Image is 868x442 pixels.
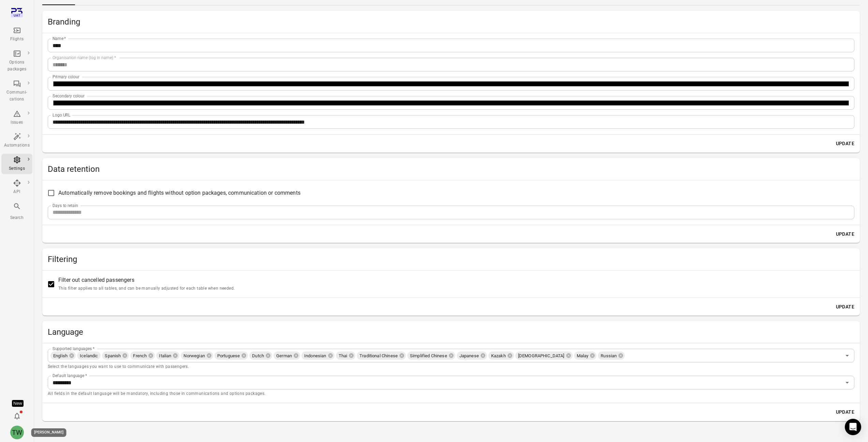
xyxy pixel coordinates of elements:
[1,24,32,45] a: Flights
[336,351,356,360] div: Thai
[842,378,852,387] button: Open
[274,353,295,359] span: German
[574,351,597,360] div: Malay
[156,353,174,359] span: Italian
[50,353,70,359] span: English
[488,351,514,360] div: Kazakh
[598,351,625,360] div: Russian
[4,142,30,149] div: Automations
[10,426,24,439] div: TW
[357,353,400,359] span: Traditional Chinese
[58,285,235,292] p: This filter applies to all tables, and can be manually adjusted for each table when needed.
[1,130,32,151] a: Automations
[357,351,406,360] div: Traditional Chinese
[457,353,482,359] span: Japanese
[48,254,854,265] h2: Filtering
[156,351,179,360] div: Italian
[53,55,116,60] label: Organisation name (log in name)
[53,346,94,351] label: Supported languages
[4,119,30,126] div: Issues
[336,353,350,359] span: Thai
[598,353,619,359] span: Russian
[488,353,509,359] span: Kazakh
[1,154,32,174] a: Settings
[215,351,248,360] div: Portuguese
[833,406,857,418] button: Update
[53,203,78,208] label: Days to retain
[274,351,300,360] div: German
[50,351,76,360] div: English
[407,353,450,359] span: Simplified Chinese
[845,419,861,435] div: Open Intercom Messenger
[301,353,329,359] span: Indonesian
[1,177,32,197] a: API
[53,373,87,378] label: Default language
[58,189,300,197] span: Automatically remove bookings and flights without option packages, communication or comments
[8,423,27,442] button: Tony Wang
[130,353,149,359] span: French
[1,78,32,105] a: Communi-cations
[48,164,854,175] h2: Data retention
[1,200,32,223] button: Search
[102,351,129,360] div: Spanish
[515,353,567,359] span: [DEMOGRAPHIC_DATA]
[53,36,66,41] label: Name
[4,215,30,221] div: Search
[181,353,207,359] span: Norwegian
[53,112,71,118] label: Logo URL
[574,353,591,359] span: Malay
[4,189,30,195] div: API
[181,351,213,360] div: Norwegian
[1,108,32,128] a: Issues
[457,351,487,360] div: Japanese
[301,351,335,360] div: Indonesian
[130,351,155,360] div: French
[48,363,854,370] p: Select the languages you want to use to communicate with passengers.
[249,351,272,360] div: Dutch
[833,301,857,313] button: Update
[48,390,854,397] p: All fields in the default language will be mandatory, including those in communications and optio...
[4,89,30,103] div: Communi-cations
[215,353,243,359] span: Portuguese
[12,400,24,407] div: Tooltip anchor
[77,353,101,359] span: Icelandic
[58,276,235,292] span: Filter out cancelled passengers
[53,93,85,99] label: Secondary colour
[48,327,854,337] h2: Language
[102,353,123,359] span: Spanish
[4,36,30,43] div: Flights
[407,351,455,360] div: Simplified Chinese
[53,74,79,80] label: Primary colour
[842,351,852,360] button: Open
[249,353,267,359] span: Dutch
[10,409,24,423] button: Notifications
[515,351,573,360] div: [DEMOGRAPHIC_DATA]
[4,165,30,172] div: Settings
[833,228,857,240] button: Update
[833,137,857,150] button: Update
[1,47,32,75] a: Options packages
[4,59,30,73] div: Options packages
[48,16,854,27] h2: Branding
[31,428,67,437] div: [PERSON_NAME]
